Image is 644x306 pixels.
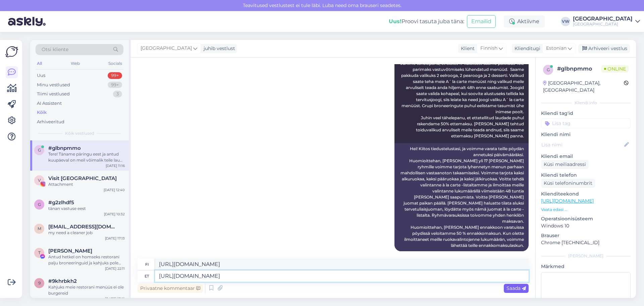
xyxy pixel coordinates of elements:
div: [DATE] 11:16 [106,163,125,168]
div: juhib vestlust [201,45,235,52]
div: Kliendi info [541,100,631,106]
span: T [38,250,41,255]
p: Kliendi tag'id [541,110,631,117]
div: Hei! Kiitos tiedustelustasi, ja voimme varata teille pöydän annetuksi päivämääräksi. Huomioitteha... [394,143,529,251]
span: g [547,67,550,72]
p: Chrome [TECHNICAL_ID] [541,239,631,246]
span: Tarmo Rammo [48,248,92,254]
textarea: [URL][DOMAIN_NAME] [155,270,529,282]
div: [GEOGRAPHIC_DATA] [573,21,633,27]
div: [DATE] 17:21 [105,296,125,301]
div: Kõik [37,109,47,116]
span: Kõik vestlused [65,130,94,136]
div: Küsi telefoninumbrit [541,179,595,188]
textarea: [URL][DOMAIN_NAME] [155,259,529,270]
div: 99+ [108,82,122,88]
div: # glbnpmmo [557,65,601,73]
div: Klienditugi [512,45,540,52]
span: g [38,202,41,207]
div: [DATE] 10:32 [104,212,125,217]
div: Antud hetkel on homseks restorani palju broneeringuid ja kahjuks pole võimalik lauda broneerida, ... [48,254,125,266]
div: 99+ [108,72,122,79]
span: Finnish [480,45,497,52]
div: [DATE] 17:13 [105,236,125,241]
span: Estonian [546,45,567,52]
div: [PERSON_NAME] [541,253,631,259]
p: Brauser [541,232,631,239]
a: [URL][DOMAIN_NAME] [541,198,594,204]
div: Minu vestlused [37,82,70,88]
span: Visit Pärnu [48,175,117,181]
p: Kliendi email [541,153,631,160]
div: [GEOGRAPHIC_DATA], [GEOGRAPHIC_DATA] [543,80,624,94]
div: Aktiivne [504,15,545,28]
div: Arhiveeri vestlus [578,44,630,53]
span: Tere! Täname päringu eest ja antud kuupäeval on meil võimalik teile laud broneerida. Juhime tähel... [400,49,525,138]
span: Otsi kliente [42,46,68,53]
div: Klient [458,45,475,52]
div: [GEOGRAPHIC_DATA] [573,16,633,21]
span: Saada [506,285,526,291]
p: Klienditeekond [541,190,631,198]
div: Tere! Täname päringu eest ja antud kuupäeval on meil võimalik teile laud broneerida. Juhime tähel... [48,151,125,163]
p: Kliendi nimi [541,131,631,138]
p: Windows 10 [541,222,631,229]
div: my need a cleaner job [48,230,125,236]
button: Emailid [467,15,496,28]
div: 3 [113,91,122,97]
span: 9 [38,280,41,286]
span: 11:34 [501,252,527,257]
span: #glbnpmmo [48,145,81,151]
span: #9khrbkh2 [48,278,77,284]
span: g [38,147,41,152]
div: Proovi tasuta juba täna: [389,17,464,26]
div: et [145,270,149,282]
div: All [36,59,43,68]
span: V [38,178,41,183]
span: m [38,226,41,231]
span: [GEOGRAPHIC_DATA] [141,45,192,52]
p: Märkmed [541,263,631,270]
div: fi [145,259,149,270]
span: mosaddekshovon6@gmail.com [48,224,118,230]
div: Web [69,59,81,68]
div: [DATE] 22:11 [105,266,125,271]
p: Operatsioonisüsteem [541,215,631,222]
div: Tiimi vestlused [37,91,70,97]
div: Kahjuks meie restorani menüüs ei ole burgereid [48,284,125,296]
b: Uus! [389,18,401,25]
div: Küsi meiliaadressi [541,160,589,169]
div: Arhiveeritud [37,119,64,125]
p: Kliendi telefon [541,172,631,179]
div: Socials [107,59,123,68]
div: tänan vastuse eest [48,206,125,212]
div: Privaatne kommentaar [138,284,203,293]
img: Askly Logo [5,45,18,58]
input: Lisa nimi [541,141,623,148]
a: [GEOGRAPHIC_DATA][GEOGRAPHIC_DATA] [573,16,640,27]
div: Attachment [48,181,125,187]
span: Online [601,65,629,73]
div: Uus [37,72,45,79]
div: AI Assistent [37,100,62,107]
p: Vaata edasi ... [541,207,631,213]
div: [DATE] 12:40 [104,187,125,192]
div: VW [561,17,570,26]
span: #g2zlhdf5 [48,200,74,206]
input: Lisa tag [541,118,631,128]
